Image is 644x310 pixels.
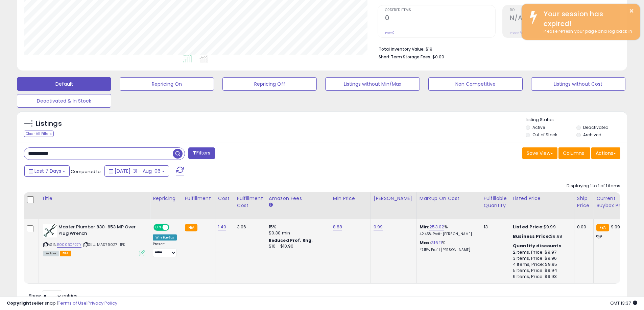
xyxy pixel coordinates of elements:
[42,195,147,202] div: Title
[269,230,325,236] div: $0.30 min
[237,195,263,209] div: Fulfillment Cost
[269,244,325,249] div: $10 - $10.90
[379,54,431,60] b: Short Term Storage Fees:
[82,242,125,247] span: | SKU: MAS79027_1PK
[153,242,177,257] div: Preset:
[563,150,584,157] span: Columns
[596,195,631,209] div: Current Buybox Price
[513,224,544,230] b: Listed Price:
[333,195,368,202] div: Min Price
[513,274,569,280] div: 6 Items, Price: $9.93
[431,239,442,246] a: 316.11
[531,77,625,91] button: Listings without Cost
[43,224,57,237] img: 415j378h0bL._SL40_.jpg
[539,28,635,35] div: Please refresh your page and log back in
[428,77,523,91] button: Non Competitive
[17,77,111,91] button: Default
[558,147,590,159] button: Columns
[532,124,545,130] label: Active
[374,195,414,202] div: [PERSON_NAME]
[29,292,77,299] span: Show: entries
[269,237,313,243] b: Reduced Prof. Rng.
[484,224,505,230] div: 13
[510,14,620,23] h2: N/A
[120,77,214,91] button: Repricing On
[7,300,117,307] div: seller snap | |
[513,261,569,267] div: 4 Items, Price: $9.95
[115,168,161,174] span: [DATE]-31 - Aug-06
[610,300,637,306] span: 2025-08-18 13:37 GMT
[513,267,569,274] div: 5 Items, Price: $9.94
[532,132,557,138] label: Out of Stock
[420,232,476,236] p: 42.45% Profit [PERSON_NAME]
[43,251,59,256] span: All listings currently available for purchase on Amazon
[629,7,634,15] button: ×
[583,132,601,138] label: Archived
[513,255,569,261] div: 3 Items, Price: $9.96
[432,54,444,60] span: $0.00
[567,183,620,189] div: Displaying 1 to 1 of 1 items
[36,119,62,129] h5: Listings
[325,77,420,91] button: Listings without Min/Max
[218,224,226,230] a: 1.49
[577,195,591,209] div: Ship Price
[153,234,177,241] div: Win BuyBox
[484,195,507,209] div: Fulfillable Quantity
[379,45,615,53] li: $19
[385,8,495,12] span: Ordered Items
[583,124,609,130] label: Deactivated
[513,224,569,230] div: $9.99
[513,233,550,239] b: Business Price:
[168,225,179,230] span: OFF
[385,31,395,35] small: Prev: 0
[513,243,569,249] div: :
[58,300,87,306] a: Terms of Use
[24,131,54,137] div: Clear All Filters
[333,224,342,230] a: 8.88
[269,195,327,202] div: Amazon Fees
[420,224,430,230] b: Min:
[237,224,261,230] div: 3.06
[34,168,61,174] span: Last 7 Days
[420,195,478,202] div: Markup on Cost
[416,192,481,219] th: The percentage added to the cost of goods (COGS) that forms the calculator for Min & Max prices.
[539,9,635,28] div: Your session has expired!
[510,31,523,35] small: Prev: N/A
[611,224,620,230] span: 9.99
[591,147,620,159] button: Actions
[7,300,31,306] strong: Copyright
[379,46,425,52] b: Total Inventory Value:
[510,8,620,12] span: ROI
[24,165,70,177] button: Last 7 Days
[218,195,231,202] div: Cost
[154,225,163,230] span: ON
[71,168,102,175] span: Compared to:
[60,251,71,256] span: FBA
[522,147,557,159] button: Save View
[420,240,476,252] div: %
[222,77,317,91] button: Repricing Off
[188,147,215,159] button: Filters
[420,248,476,252] p: 47.15% Profit [PERSON_NAME]
[513,249,569,255] div: 2 Items, Price: $9.97
[420,224,476,236] div: %
[57,242,81,248] a: B000BQP27Y
[513,243,562,249] b: Quantity discounts
[43,224,145,255] div: ASIN:
[269,202,273,208] small: Amazon Fees.
[429,224,444,230] a: 253.02
[269,224,325,230] div: 15%
[88,300,117,306] a: Privacy Policy
[577,224,588,230] div: 0.00
[17,94,111,108] button: Deactivated & In Stock
[58,224,141,238] b: Master Plumber 830-953 MP Over Plug Wrench
[185,195,212,202] div: Fulfillment
[420,239,431,246] b: Max:
[513,233,569,239] div: $9.98
[596,224,609,231] small: FBA
[104,165,169,177] button: [DATE]-31 - Aug-06
[185,224,197,231] small: FBA
[374,224,383,230] a: 9.99
[153,195,179,202] div: Repricing
[526,117,627,123] p: Listing States:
